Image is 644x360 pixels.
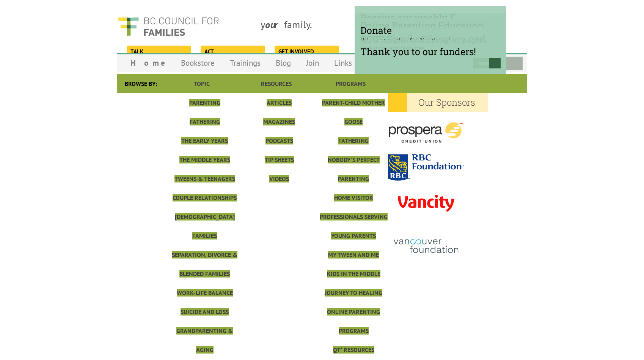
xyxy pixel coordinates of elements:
a: The Early Years [181,137,228,144]
a: Trainings [222,54,268,72]
a: Suicide and Loss [181,308,229,316]
img: rbc.png [388,154,464,181]
a: Grandparenting & Aging [176,327,233,354]
img: BC Council for FAMILIES [117,12,220,41]
img: prospera-4.png [388,112,464,153]
span: Get Involved [278,48,334,56]
a: Nobody's Perfect Parenting [328,156,380,182]
a: QT* Resources [333,346,374,354]
strong: our [265,18,284,31]
a: Work-Life Balance [177,289,233,297]
a: Couple Relationships [173,194,237,201]
a: Fathering [338,137,369,144]
a: Links [327,54,360,72]
a: Resources [261,80,292,87]
img: vancouver_foundation-2.png [388,226,464,266]
a: Act Take a survey [201,46,264,56]
a: Home [123,54,173,72]
a: Online Parenting Programs [327,308,380,335]
a: Tweens & Teenagers [174,175,235,182]
a: Home Visitor [334,194,373,201]
a: My Tween and Me [328,251,379,259]
a: Magazines [263,118,295,125]
a: Programs [336,80,366,87]
a: Articles [267,99,292,106]
a: Get Involved Make change happen [275,46,338,56]
a: Videos [269,175,289,182]
img: vancity-3.png [388,182,464,225]
h2: Our Sponsors [388,93,488,112]
div: y family. [254,12,423,41]
a: Professionals Serving Young Parents [320,213,388,239]
a: Bookstore [173,54,222,72]
a: Blog [268,54,298,72]
a: Journey to Healing [325,289,382,297]
a: Talk Share your story [127,46,190,56]
a: The Middle Years [179,156,230,163]
div: Browse By: [117,74,165,93]
a: Tip Sheets [265,156,294,163]
span: Receive our weekly E-Newsletter [360,11,501,36]
a: Kids in the Middle [327,270,380,278]
a: Parenting [189,99,220,106]
a: Separation, Divorce & Blended Families [172,251,237,278]
span: Talk [130,48,186,56]
span: Thank you to our funders! [360,45,501,58]
a: Fathering [190,118,220,125]
span: Act [204,48,260,56]
a: Join [298,54,327,72]
a: Parent-Child Mother Goose [322,99,385,125]
a: Podcasts [265,137,293,144]
a: [DEMOGRAPHIC_DATA] Families [175,213,235,239]
span: Donate [360,24,501,36]
a: Topic [194,80,210,87]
